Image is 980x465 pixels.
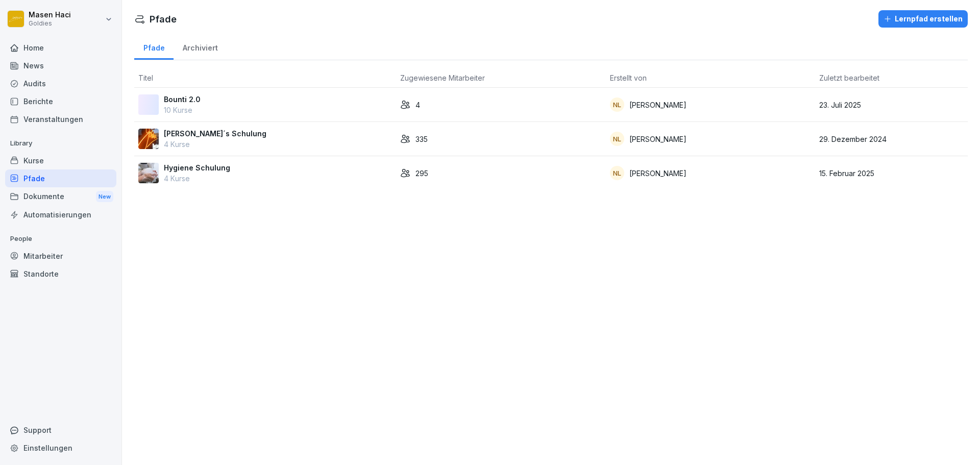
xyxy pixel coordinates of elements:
[5,265,116,283] a: Standorte
[174,34,227,60] a: Archiviert
[819,168,964,179] p: 15. Februar 2025
[629,134,687,144] p: [PERSON_NAME]
[5,92,116,110] a: Berichte
[5,39,116,57] a: Home
[415,100,420,110] p: 4
[610,132,624,146] div: NL
[819,100,964,110] p: 23. Juli 2025
[610,97,624,112] div: NL
[5,57,116,75] a: News
[164,162,230,173] p: Hygiene Schulung
[164,173,230,184] p: 4 Kurse
[96,191,113,203] div: New
[629,168,687,179] p: [PERSON_NAME]
[164,94,201,105] p: Bounti 2.0
[819,74,879,82] span: Zuletzt bearbeitet
[5,187,116,206] a: DokumenteNew
[29,20,71,27] p: Goldies
[5,135,116,152] p: Library
[610,74,647,82] span: Erstellt von
[164,105,201,115] p: 10 Kurse
[5,110,116,128] a: Veranstaltungen
[5,152,116,169] a: Kurse
[150,12,177,26] h1: Pfade
[884,13,963,25] div: Lernpfad erstellen
[400,74,485,82] span: Zugewiesene Mitarbeiter
[629,100,687,110] p: [PERSON_NAME]
[610,166,624,180] div: NL
[5,187,116,206] div: Dokumente
[5,75,116,92] a: Audits
[138,74,153,82] span: Titel
[5,231,116,247] p: People
[878,10,968,28] button: Lernpfad erstellen
[29,11,71,19] p: Masen Haci
[819,134,964,144] p: 29. Dezember 2024
[164,128,266,139] p: [PERSON_NAME]´s Schulung
[164,139,266,150] p: 4 Kurse
[5,247,116,265] a: Mitarbeiter
[5,421,116,439] div: Support
[138,163,159,183] img: o44hol6ycqlfiv4h4nl2athw.png
[5,206,116,224] a: Automatisierungen
[415,134,428,144] p: 335
[138,129,159,149] img: kxwrykk63q2k5f8owvf9q3ka.png
[5,169,116,187] a: Pfade
[134,34,174,60] a: Pfade
[415,168,428,179] p: 295
[5,439,116,457] a: Einstellungen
